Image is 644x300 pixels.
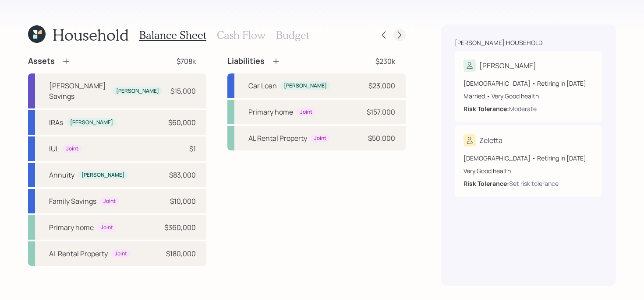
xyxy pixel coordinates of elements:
[464,179,509,188] b: Risk Tolerance:
[217,29,265,42] h3: Cash Flow
[49,248,108,259] div: AL Rental Property
[169,170,196,180] div: $83,000
[367,107,395,117] div: $157,000
[168,117,196,128] div: $60,000
[177,56,196,66] div: $708k
[115,250,127,258] div: Joint
[49,196,96,206] div: Family Savings
[101,224,113,231] div: Joint
[368,80,395,91] div: $23,000
[81,171,124,179] div: [PERSON_NAME]
[464,153,593,163] div: [DEMOGRAPHIC_DATA] • Retiring in [DATE]
[248,133,307,143] div: AL Rental Property
[368,133,395,143] div: $50,000
[227,56,265,66] h4: Liabilities
[28,56,55,66] h4: Assets
[509,179,559,188] div: Set risk tolerance
[53,25,129,44] h1: Household
[116,87,159,95] div: [PERSON_NAME]
[464,105,509,113] b: Risk Tolerance:
[276,29,309,42] h3: Budget
[455,38,542,47] div: [PERSON_NAME] household
[66,145,78,153] div: Joint
[70,119,113,126] div: [PERSON_NAME]
[49,117,63,128] div: IRAs
[284,82,327,90] div: [PERSON_NAME]
[139,29,206,42] h3: Balance Sheet
[375,56,395,66] div: $230k
[164,222,196,233] div: $360,000
[479,135,502,146] div: Zeletta
[300,108,312,116] div: Joint
[103,198,116,205] div: Joint
[49,80,109,101] div: [PERSON_NAME] Savings
[464,166,593,175] div: Very Good health
[314,135,326,142] div: Joint
[509,104,537,113] div: Moderate
[464,79,593,88] div: [DEMOGRAPHIC_DATA] • Retiring in [DATE]
[166,248,196,259] div: $180,000
[170,86,196,96] div: $15,000
[479,60,536,71] div: [PERSON_NAME]
[49,222,94,233] div: Primary home
[248,80,277,91] div: Car Loan
[189,143,196,154] div: $1
[49,170,74,180] div: Annuity
[170,196,196,206] div: $10,000
[49,143,59,154] div: IUL
[248,107,293,117] div: Primary home
[464,91,593,101] div: Married • Very Good health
